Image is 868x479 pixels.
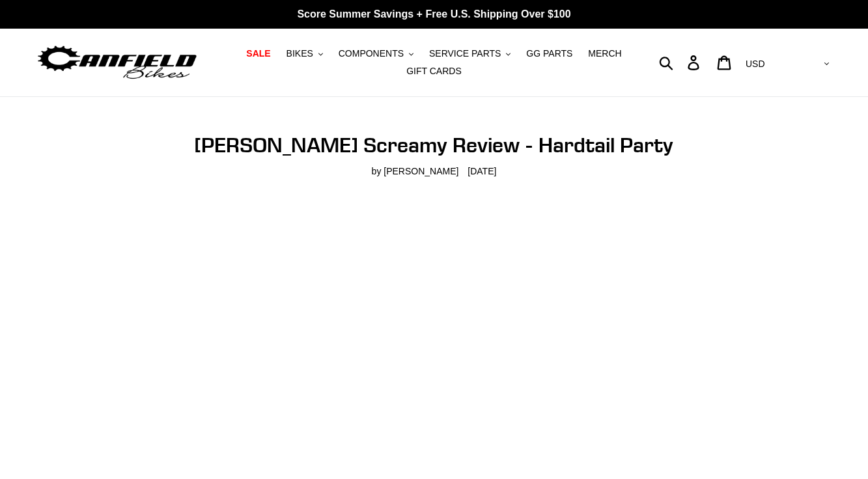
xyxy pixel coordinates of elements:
[429,48,501,59] span: SERVICE PARTS
[140,133,728,157] h1: [PERSON_NAME] Screamy Review - Hardtail Party
[588,48,621,59] span: MERCH
[400,62,468,80] a: GIFT CARDS
[280,45,329,62] button: BIKES
[36,42,199,83] img: Canfield Bikes
[287,48,313,59] span: BIKES
[406,66,462,77] span: GIFT CARDS
[332,45,420,62] button: COMPONENTS
[520,45,579,62] a: GG PARTS
[246,48,270,59] span: SALE
[240,45,277,62] a: SALE
[423,45,517,62] button: SERVICE PARTS
[339,48,404,59] span: COMPONENTS
[581,45,628,62] a: MERCH
[372,165,459,178] span: by [PERSON_NAME]
[468,166,496,176] time: [DATE]
[526,48,572,59] span: GG PARTS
